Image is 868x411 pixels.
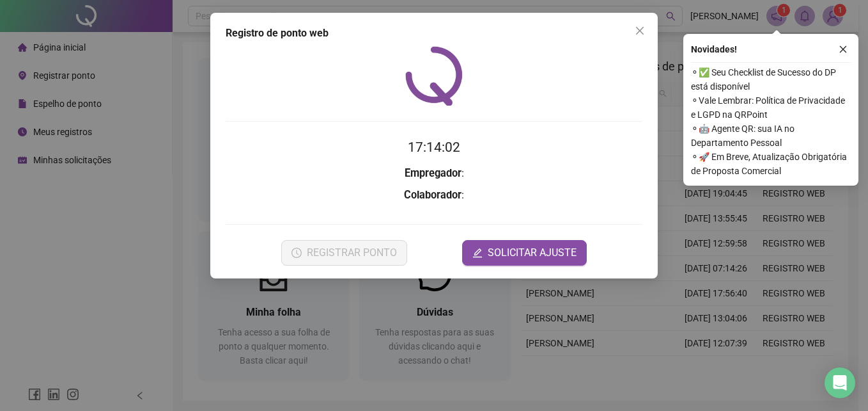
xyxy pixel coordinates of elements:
[488,245,577,261] span: SOLICITAR AJUSTE
[691,42,737,56] span: Novidades !
[691,93,851,122] span: ⚬ Vale Lembrar: Política de Privacidade e LGPD na QRPoint
[226,187,642,204] h3: :
[691,65,851,93] span: ⚬ ✅ Seu Checklist de Sucesso do DP está disponível
[226,26,642,41] div: Registro de ponto web
[405,167,461,179] strong: Empregador
[404,189,461,201] strong: Colaborador
[825,367,855,398] div: Open Intercom Messenger
[472,248,483,258] span: edit
[226,165,642,182] h3: :
[635,26,645,36] span: close
[408,140,460,155] time: 17:14:02
[405,46,463,106] img: QRPoint
[630,20,650,41] button: Close
[281,240,407,266] button: REGISTRAR PONTO
[839,45,848,54] span: close
[691,150,851,178] span: ⚬ 🚀 Em Breve, Atualização Obrigatória de Proposta Comercial
[462,240,587,266] button: editSOLICITAR AJUSTE
[691,122,851,150] span: ⚬ 🤖 Agente QR: sua IA no Departamento Pessoal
